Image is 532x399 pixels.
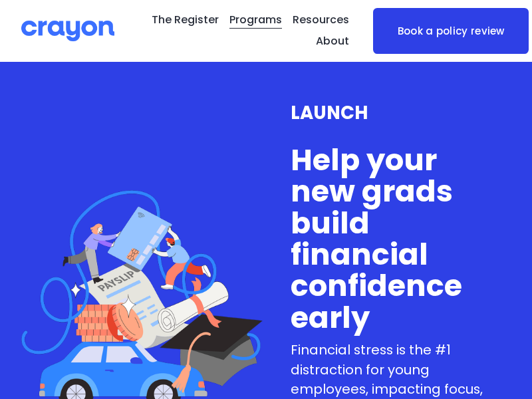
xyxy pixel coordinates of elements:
[316,31,349,53] a: folder dropdown
[229,11,282,30] span: Programs
[152,10,219,31] a: The Register
[229,10,282,31] a: folder dropdown
[21,19,114,43] img: Crayon
[291,144,490,333] h1: Help your new grads build financial confidence early
[293,11,349,30] span: Resources
[316,32,349,51] span: About
[291,102,490,123] h3: LAUNCH
[293,10,349,31] a: folder dropdown
[373,8,529,54] a: Book a policy review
